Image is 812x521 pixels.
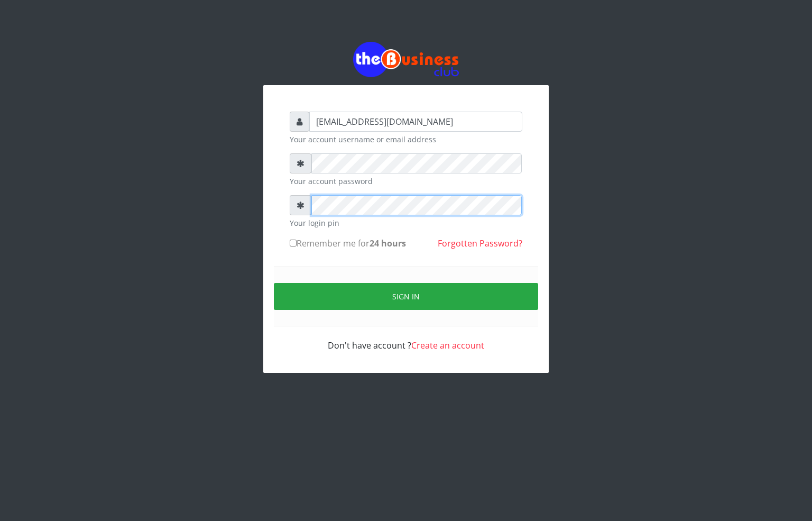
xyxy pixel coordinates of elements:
b: 24 hours [370,237,406,249]
label: Remember me for [290,237,406,250]
a: Forgotten Password? [438,237,522,249]
small: Your account password [290,176,522,187]
input: Remember me for24 hours [290,240,297,246]
input: Username or email address [309,112,522,132]
div: Don't have account ? [290,326,522,352]
small: Your login pin [290,217,522,228]
button: Sign in [274,283,538,310]
a: Create an account [411,340,484,351]
small: Your account username or email address [290,134,522,145]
